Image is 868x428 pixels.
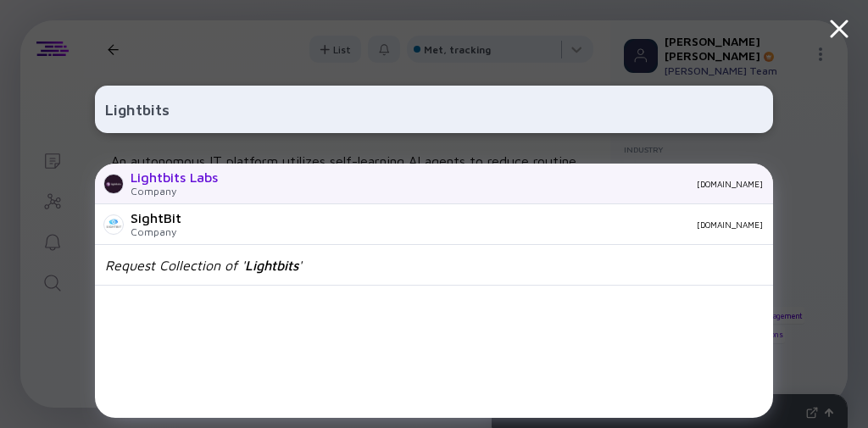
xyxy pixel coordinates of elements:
[105,94,763,125] input: Search Company or Investor...
[131,185,218,197] div: Company
[195,220,763,230] div: [DOMAIN_NAME]
[131,170,218,185] div: Lightbits Labs
[231,179,763,189] div: [DOMAIN_NAME]
[131,210,181,225] div: SightBit
[105,258,302,273] div: Request Collection of ' '
[245,258,298,273] span: Lightbits
[131,225,181,238] div: Company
